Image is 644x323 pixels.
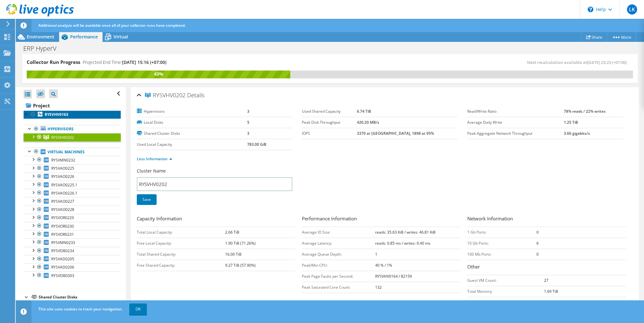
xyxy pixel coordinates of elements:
[45,112,68,117] b: RYSVHV0163
[137,227,225,238] td: Total Local Capacity:
[137,249,225,260] td: Total Shared Capacity:
[51,166,74,171] span: RYSVAO0225
[24,173,121,181] a: RYSVAO0226
[24,230,121,238] a: RYSVOR0231
[83,59,166,66] h4: Projected End Time:
[137,215,296,224] h3: Capacity Information
[24,238,121,246] a: RYSVMN0233
[302,119,357,126] label: Peak Disk Throughput
[51,232,74,237] span: RYSVOR0231
[24,189,121,197] a: RYSVAO0226.1
[587,59,627,65] span: [DATE] 23:23 (+07:00)
[302,282,375,293] td: Peak Saturated Core Count:
[247,109,249,114] b: 3
[467,130,564,137] label: Peak Aggregate Network Throughput
[24,247,121,255] a: RYSVDB0234
[24,214,121,222] a: RYSVOR0229
[357,120,379,125] b: 420.20 MB/s
[114,34,128,40] span: Virtual
[564,120,578,125] b: 1.25 TiB
[302,108,357,115] label: Used Shared Capacity
[467,108,564,115] label: Read/Write Ratio
[24,100,121,110] a: Project
[225,263,256,268] b: 9.27 TiB (57.90%)
[375,241,430,246] b: reads: 0.85 ms / writes: 0.40 ms
[467,227,536,238] td: 1 Gb Ports:
[247,142,266,147] b: 783.00 GiB
[588,7,593,12] svg: \n
[467,263,626,272] h3: Other
[27,34,54,40] span: Environment
[51,199,74,204] span: RYSVAO0227
[27,71,290,77] div: 43%
[24,110,121,119] a: RYSVHV0163
[225,252,241,257] b: 16.00 TiB
[24,148,121,156] a: Virtual Machines
[38,23,186,28] span: Additional analysis will be available once all of your collector runs have completed.
[137,260,225,271] td: Free Shared Capacity:
[24,206,121,214] a: RYSVAO0228
[536,252,539,257] b: 0
[137,141,247,148] label: Used Local Capacity
[51,240,75,245] span: RYSVMN0233
[564,109,606,114] b: 78% reads / 22% writes
[467,238,536,249] td: 10 Gb Ports:
[467,215,626,224] h3: Network Information
[357,131,434,136] b: 3370 at [GEOGRAPHIC_DATA], 1898 at 95%
[70,34,98,40] span: Performance
[137,194,157,205] a: Save
[137,168,166,174] label: Cluster Name
[51,207,74,212] span: RYSVAO0228
[607,32,636,42] a: More
[375,252,377,257] b: 1
[581,32,607,42] a: Share
[536,241,539,246] b: 6
[24,181,121,189] a: RYSVAO0225.1
[536,229,539,235] b: 0
[467,286,544,297] td: Total Memory:
[137,238,225,249] td: Free Local Capacity:
[137,130,247,137] label: Shared Cluster Disks
[247,131,249,136] b: 3
[51,135,74,140] span: RYSVHV0202
[51,174,74,179] span: RYSVAO0226
[375,274,412,279] b: RYSVHV0164 / 82159
[544,289,558,294] b: 1.69 TiB
[24,271,121,280] a: RYSVDB0303
[302,271,375,282] td: Peak Page Faults per Second:
[302,130,357,137] label: IOPS
[302,238,375,249] td: Average Latency:
[302,249,375,260] td: Average Queue Depth:
[137,108,247,115] label: Hypervisors
[225,229,239,235] b: 2.66 TiB
[527,59,630,65] span: Next recalculation available at
[225,241,256,246] b: 1.90 TiB (71.26%)
[20,45,66,52] h1: ERP HyperV
[375,229,436,235] b: reads: 35.63 KiB / writes: 46.81 KiB
[129,303,147,315] a: OK
[24,164,121,173] a: RYSVAO0225
[137,156,172,161] a: Less Information
[51,157,75,163] span: RYSVMN0232
[375,263,392,268] b: 40 % / 1%
[627,4,637,14] span: LK
[187,91,204,99] span: Details
[51,224,74,229] span: RYSVOR0230
[24,263,121,271] a: RYSVAD0206
[51,248,74,253] span: RYSVDB0234
[51,256,74,262] span: RYSVAD0205
[467,119,564,126] label: Average Daily Write
[302,215,461,224] h3: Performance Information
[24,255,121,263] a: RYSVAD0205
[544,278,548,283] b: 27
[357,109,371,114] b: 6.74 TiB
[51,264,74,270] span: RYSVAD0206
[51,190,77,196] span: RYSVAO0226.1
[302,227,375,238] td: Average IO Size:
[564,131,590,136] b: 3.66 gigabits/s
[302,260,375,271] td: Peak/Min CPU:
[375,285,382,290] b: 132
[467,275,544,286] td: Guest VM Count:
[24,133,121,141] a: RYSVHV0202
[467,249,536,260] td: 100 Mb Ports:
